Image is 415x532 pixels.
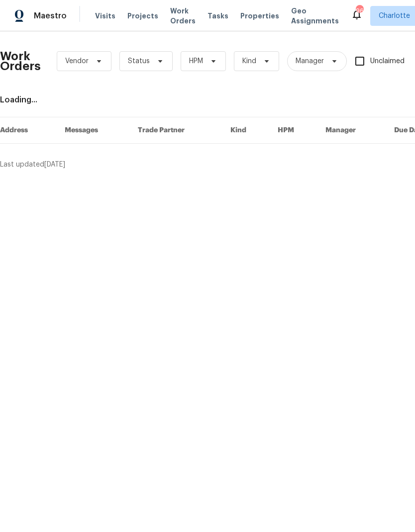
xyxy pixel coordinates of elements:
span: Maestro [34,11,67,21]
span: Geo Assignments [291,6,339,26]
span: Unclaimed [370,56,405,67]
span: Projects [127,11,158,21]
span: Kind [242,56,256,66]
div: 96 [356,6,363,16]
span: Status [128,56,150,66]
th: Trade Partner [130,117,223,144]
span: Tasks [207,12,228,19]
th: Kind [222,117,270,144]
th: Messages [57,117,130,144]
span: [DATE] [44,161,65,168]
span: Vendor [65,56,89,66]
th: Manager [317,117,386,144]
span: Manager [296,56,324,66]
span: Visits [95,11,115,21]
span: Work Orders [170,6,196,26]
span: HPM [189,56,203,66]
th: HPM [270,117,317,144]
span: Charlotte [379,11,410,21]
span: Properties [240,11,279,21]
